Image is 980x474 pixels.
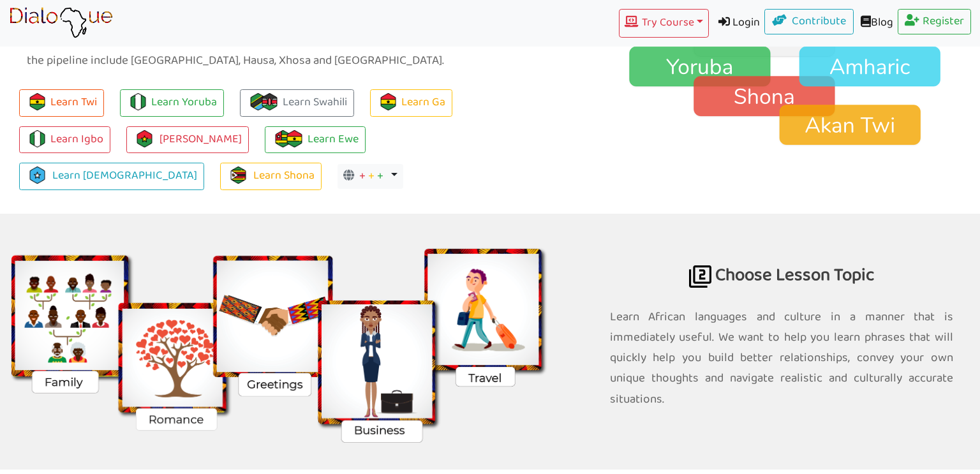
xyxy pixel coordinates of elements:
span: + [368,167,375,186]
a: Learn Igbo [19,126,110,154]
a: [PERSON_NAME] [126,126,249,154]
a: Learn Yoruba [120,89,224,117]
button: Learn Twi [19,89,104,117]
img: flag-ghana.106b55d9.png [380,93,397,110]
h2: Choose Lesson Topic [610,214,954,300]
img: zimbabwe.93903875.png [230,167,247,184]
img: africa language for business travel [689,265,711,288]
img: flag-ghana.106b55d9.png [29,93,46,110]
a: Contribute [764,9,854,34]
img: flag-nigeria.710e75b6.png [29,130,46,147]
img: flag-nigeria.710e75b6.png [130,93,147,110]
a: Learn Shona [220,163,322,190]
a: Learn [DEMOGRAPHIC_DATA] [19,163,204,190]
a: Register [898,9,972,34]
img: kenya.f9bac8fe.png [261,93,278,110]
button: Try Course [619,9,708,38]
button: + + + [338,164,403,189]
a: Login [709,9,765,38]
a: Learn Swahili [240,89,354,117]
img: togo.0c01db91.png [274,130,292,147]
p: Learn African languages and culture in a manner that is immediately useful. We want to help you l... [610,307,954,410]
span: + [359,167,366,186]
img: flag-ghana.106b55d9.png [286,130,303,147]
a: Blog [854,9,898,38]
img: somalia.d5236246.png [29,167,46,184]
a: Learn Ga [370,89,452,117]
span: + [377,167,383,186]
img: burkina-faso.42b537ce.png [136,130,153,147]
a: Learn Ewe [265,126,366,154]
img: flag-tanzania.fe228584.png [249,93,267,110]
img: learn African language platform app [9,7,113,39]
